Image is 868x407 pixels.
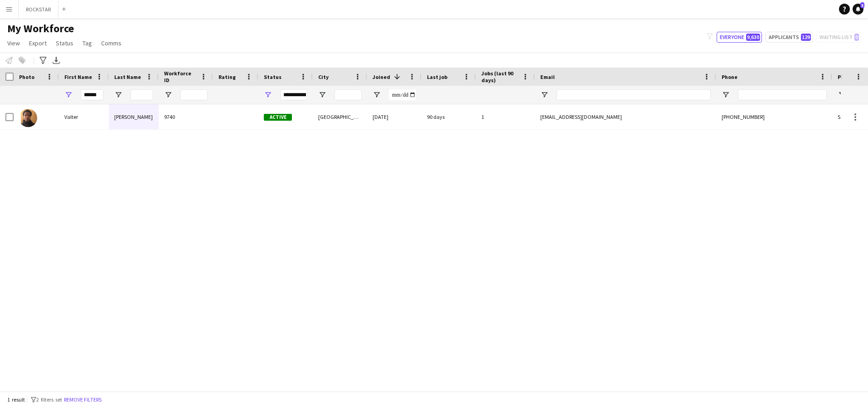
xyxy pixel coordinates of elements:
span: Rating [218,74,236,80]
button: Remove filters [62,395,103,405]
app-action-btn: Export XLSX [51,55,62,66]
button: Open Filter Menu [64,91,73,99]
a: Tag [79,37,96,49]
div: [PHONE_NUMBER] [716,104,832,129]
span: Last Name [114,74,141,80]
span: City [318,74,329,80]
span: View [7,39,20,47]
span: My Workforce [7,22,74,35]
button: Applicants129 [766,32,813,43]
span: Tag [82,39,92,47]
a: Status [52,37,77,49]
button: Open Filter Menu [838,91,846,99]
span: 2 filters set [36,396,62,403]
div: [EMAIL_ADDRESS][DOMAIN_NAME] [535,104,716,129]
span: First Name [64,74,92,80]
span: Comms [101,39,121,47]
app-action-btn: Advanced filters [38,55,48,66]
a: 3 [853,4,863,15]
input: First Name Filter Input [81,89,103,100]
div: 90 days [422,104,476,129]
input: City Filter Input [335,89,362,100]
span: Profile [838,74,856,80]
div: [GEOGRAPHIC_DATA] [313,104,367,129]
a: Comms [97,37,125,49]
input: Email Filter Input [557,89,711,100]
span: Last job [427,74,447,80]
div: 9740 [159,104,213,129]
span: Email [540,74,555,80]
button: Open Filter Menu [164,91,172,99]
input: Phone Filter Input [738,89,827,100]
span: Jobs (last 90 days) [481,70,519,83]
span: Photo [19,74,34,80]
span: Status [56,39,73,47]
div: 1 [476,104,535,129]
button: ROCKSTAR [19,0,58,18]
a: Export [25,37,50,49]
button: Open Filter Menu [373,91,381,99]
img: Valter Da silva [19,109,37,127]
input: Workforce ID Filter Input [180,89,208,100]
a: View [4,37,24,49]
span: Export [29,39,47,47]
div: Valter [59,104,109,129]
span: 9,630 [746,34,760,41]
button: Open Filter Menu [540,91,548,99]
div: [PERSON_NAME] [109,104,159,129]
button: Open Filter Menu [318,91,326,99]
span: 3 [860,2,864,8]
button: Open Filter Menu [114,91,122,99]
input: Joined Filter Input [389,89,416,100]
input: Last Name Filter Input [131,89,153,100]
span: Joined [373,74,390,80]
span: 129 [801,34,811,41]
button: Open Filter Menu [722,91,730,99]
button: Open Filter Menu [264,91,272,99]
span: Active [264,114,292,121]
span: Phone [722,74,737,80]
span: Workforce ID [164,70,197,83]
div: [DATE] [367,104,422,129]
button: Everyone9,630 [717,32,762,43]
span: Status [264,74,281,80]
